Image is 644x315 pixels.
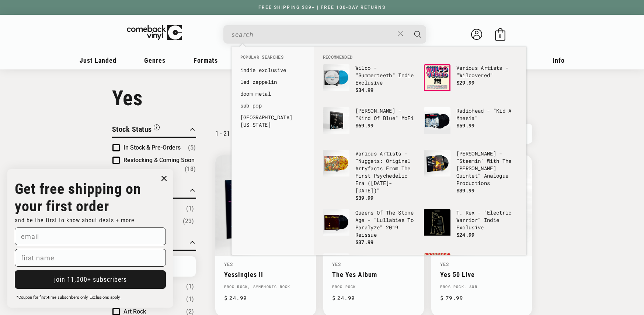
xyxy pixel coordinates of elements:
[424,107,450,134] img: Radiohead - "Kid A Mnesia"
[323,209,417,246] a: Queens Of The Stone Age - "Lullabies To Paralyze" 2019 Reissue Queens Of The Stone Age - "Lullabi...
[499,33,501,39] span: 0
[112,86,532,110] h1: Yes
[355,239,374,246] span: $37.99
[323,150,349,177] img: Various Artists - "Nuggets: Original Artyfacts From The First Psychedelic Era (1965-1968)"
[237,100,309,112] li: default_suggestions: sub pop
[123,157,195,164] span: Restocking & Coming Soon
[319,146,420,205] li: default_products: Various Artists - "Nuggets: Original Artyfacts From The First Psychedelic Era (...
[332,261,341,267] a: Yes
[15,217,135,224] span: and be the first to know about deals + more
[424,209,518,244] a: T. Rex - "Electric Warrior" Indie Exclusive T. Rex - "Electric Warrior" Indie Exclusive $24.99
[224,261,233,267] a: Yes
[194,57,218,64] span: Formats
[424,253,450,280] img: Incubus - "Light Grenades" Regular
[319,103,420,146] li: default_products: Miles Davis - "Kind Of Blue" MoFi
[420,146,521,198] li: default_products: Miles Davis - "Steamin' With The Miles Davis Quintet" Analogue Productions
[424,107,518,143] a: Radiohead - "Kid A Mnesia" Radiohead - "Kid A Mnesia" $59.99
[183,217,194,226] span: Number of products: (23)
[237,54,309,64] li: Popular Searches
[355,150,417,194] p: Various Artists - "Nuggets: Original Artyfacts From The First Psychedelic Era ([DATE]-[DATE])"
[440,271,523,278] a: Yes 50 Live
[408,25,427,44] button: Search
[456,187,475,194] span: $39.99
[112,124,160,137] button: Filter by Stock Status
[323,150,417,202] a: Various Artists - "Nuggets: Original Artyfacts From The First Psychedelic Era (1965-1968)" Variou...
[420,61,521,103] li: default_products: Various Artists - "Wilcovered"
[237,112,309,131] li: default_suggestions: hotel california
[456,253,518,268] p: Incubus - "Light Grenades" Regular
[424,64,450,91] img: Various Artists - "Wilcovered"
[424,150,450,177] img: Miles Davis - "Steamin' With The Miles Davis Quintet" Analogue Productions
[323,209,349,236] img: Queens Of The Stone Age - "Lullabies To Paralyze" 2019 Reissue
[355,209,417,239] p: Queens Of The Stone Age - "Lullabies To Paralyze" 2019 Reissue
[17,295,121,300] span: *Coupon for first-time subscribers only. Exclusions apply.
[424,64,518,100] a: Various Artists - "Wilcovered" Various Artists - "Wilcovered" $29.99
[553,57,565,64] span: Info
[223,25,426,44] div: Search
[188,143,196,152] span: Number of products: (5)
[15,249,166,267] input: first name
[240,66,305,74] a: indie exclusive
[314,47,526,255] div: Recommended
[420,205,521,248] li: default_products: T. Rex - "Electric Warrior" Indie Exclusive
[240,102,305,109] a: sub pop
[186,295,194,304] span: Number of products: (1)
[112,125,152,134] span: Stock Status
[15,227,166,245] input: email
[232,27,394,42] input: When autocomplete results are available use up and down arrows to review and enter to select
[424,253,518,289] a: Incubus - "Light Grenades" Regular Incubus - "Light Grenades" Regular
[232,47,314,134] div: Popular Searches
[319,61,420,103] li: default_products: Wilco - "Summerteeth" Indie Exclusive
[456,122,475,129] span: $59.99
[456,79,475,86] span: $29.99
[355,64,417,86] p: Wilco - "Summerteeth" Indie Exclusive
[237,64,309,76] li: default_suggestions: indie exclusive
[123,144,181,151] span: In Stock & Pre-Orders
[323,253,349,280] img: The Beatles - "1"
[319,205,420,250] li: default_products: Queens Of The Stone Age - "Lullabies To Paralyze" 2019 Reissue
[144,57,166,64] span: Genres
[456,209,518,231] p: T. Rex - "Electric Warrior" Indie Exclusive
[323,64,349,91] img: Wilco - "Summerteeth" Indie Exclusive
[215,130,272,137] p: 1 - 21 of 23 products
[332,271,415,278] a: The Yes Album
[159,173,170,184] button: Close dialog
[420,103,521,146] li: default_products: Radiohead - "Kid A Mnesia"
[323,107,417,143] a: Miles Davis - "Kind Of Blue" MoFi [PERSON_NAME] - "Kind Of Blue" MoFi $69.99
[319,54,521,61] li: Recommended
[319,250,420,292] li: default_products: The Beatles - "1"
[323,107,349,134] img: Miles Davis - "Kind Of Blue" MoFi
[424,150,518,194] a: Miles Davis - "Steamin' With The Miles Davis Quintet" Analogue Productions [PERSON_NAME] - "Steam...
[355,122,374,129] span: $69.99
[355,194,374,201] span: $39.99
[15,180,141,215] strong: Get free shipping on your first order
[440,261,449,267] a: Yes
[424,209,450,236] img: T. Rex - "Electric Warrior" Indie Exclusive
[456,64,518,79] p: Various Artists - "Wilcovered"
[240,114,305,129] a: [GEOGRAPHIC_DATA][US_STATE]
[355,86,374,93] span: $34.99
[80,57,116,64] span: Just Landed
[394,26,407,42] button: Close
[237,88,309,100] li: default_suggestions: doom metal
[186,204,194,213] span: Number of products: (1)
[323,253,417,289] a: The Beatles - "1" The Beatles - "1"
[186,282,194,291] span: Number of products: (1)
[15,270,166,289] button: join 11,000+ subscribers
[456,150,518,187] p: [PERSON_NAME] - "Steamin' With The [PERSON_NAME] Quintet" Analogue Productions
[251,5,393,10] a: FREE SHIPPING $89+ | FREE 100-DAY RETURNS
[185,165,196,174] span: Number of products: (18)
[323,64,417,100] a: Wilco - "Summerteeth" Indie Exclusive Wilco - "Summerteeth" Indie Exclusive $34.99
[456,107,518,122] p: Radiohead - "Kid A Mnesia"
[355,107,417,122] p: [PERSON_NAME] - "Kind Of Blue" MoFi
[237,76,309,88] li: default_suggestions: led zeppelin
[355,253,417,261] p: The Beatles - "1"
[240,90,305,97] a: doom metal
[420,250,521,292] li: default_products: Incubus - "Light Grenades" Regular
[224,271,307,278] a: Yessingles II
[240,78,305,86] a: led zeppelin
[456,231,475,238] span: $24.99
